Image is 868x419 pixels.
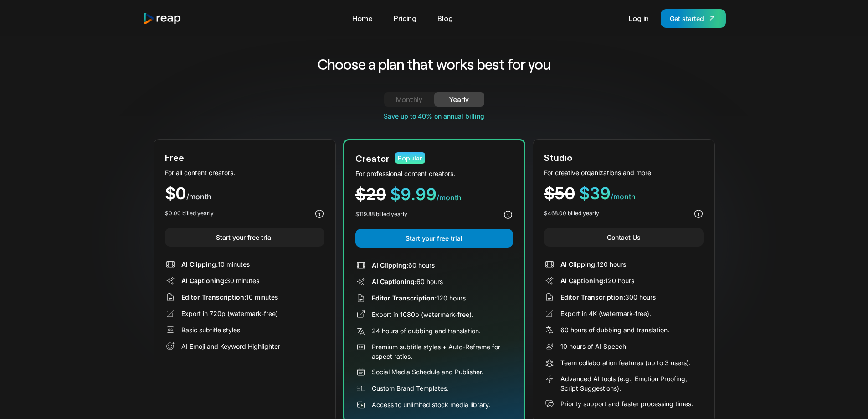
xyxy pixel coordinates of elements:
div: $119.88 billed yearly [355,210,407,218]
div: 10 hours of AI Speech. [560,341,628,351]
a: Pricing [389,11,421,26]
a: Blog [433,11,457,26]
span: AI Clipping: [372,261,408,269]
div: For professional content creators. [355,169,513,178]
div: 60 hours of dubbing and translation. [560,325,669,335]
div: Advanced AI tools (e.g., Emotion Proofing, Script Suggestions). [560,374,704,393]
span: /month [186,192,211,201]
a: Contact Us [544,228,704,247]
div: 24 hours of dubbing and translation. [372,326,481,336]
div: 120 hours [372,293,466,303]
span: /month [437,193,462,202]
span: AI Clipping: [181,260,218,268]
div: 60 hours [372,260,435,270]
div: Free [165,150,184,164]
a: Home [348,11,377,26]
a: Start your free trial [355,229,513,248]
a: Log in [624,11,653,26]
span: Editor Transcription: [181,293,246,301]
div: AI Emoji and Keyword Highlighter [181,341,280,351]
a: Start your free trial [165,228,324,247]
div: 300 hours [560,292,656,302]
div: 120 hours [560,259,626,269]
div: For creative organizations and more. [544,168,704,177]
h2: Choose a plan that works best for you [246,55,622,74]
div: Popular [395,152,425,164]
div: 30 minutes [181,276,259,285]
span: $29 [355,184,386,204]
div: 120 hours [560,276,634,285]
div: $0.00 billed yearly [165,209,214,217]
div: $0 [165,185,324,202]
div: Team collaboration features (up to 3 users). [560,358,691,367]
div: For all content creators. [165,168,324,177]
div: Yearly [445,94,473,105]
span: AI Captioning: [372,278,416,285]
div: Get started [670,14,704,23]
div: Monthly [395,94,423,105]
div: $468.00 billed yearly [544,209,599,217]
a: Get started [661,9,726,28]
div: Export in 1080p (watermark-free). [372,310,473,319]
span: Editor Transcription: [560,293,625,301]
div: Social Media Schedule and Publisher. [372,367,483,377]
div: Export in 4K (watermark-free). [560,309,651,318]
span: /month [611,192,636,201]
div: Basic subtitle styles [181,325,240,335]
span: Editor Transcription: [372,294,437,302]
div: Priority support and faster processing times. [560,399,693,409]
span: $39 [579,183,611,203]
div: 60 hours [372,277,443,286]
div: Premium subtitle styles + Auto-Reframe for aspect ratios. [372,342,513,361]
span: AI Captioning: [560,277,605,285]
div: Save up to 40% on annual billing [154,111,715,121]
span: AI Captioning: [181,277,226,285]
span: $9.99 [390,184,437,204]
div: 10 minutes [181,259,250,269]
span: $50 [544,183,575,203]
div: Studio [544,150,572,164]
span: AI Clipping: [560,260,597,268]
div: Custom Brand Templates. [372,383,449,393]
div: Export in 720p (watermark-free) [181,309,278,318]
div: Creator [355,151,390,165]
div: Access to unlimited stock media library. [372,400,490,409]
div: 10 minutes [181,292,278,302]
